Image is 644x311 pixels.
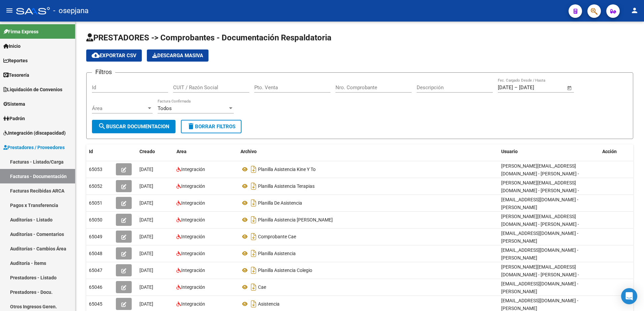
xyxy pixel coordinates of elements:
span: [PERSON_NAME][EMAIL_ADDRESS][DOMAIN_NAME] - [PERSON_NAME] - [501,214,579,227]
span: 65052 [89,183,102,189]
span: [DATE] [139,301,153,307]
span: Descarga Masiva [152,53,203,59]
span: Integración [181,183,205,189]
span: Reportes [3,57,28,64]
span: Planilla Asistencia Terapias [258,183,315,189]
span: Asistencia [258,301,280,307]
span: Integración [181,200,205,206]
input: Fecha inicio [498,84,513,91]
span: [DATE] [139,183,153,189]
datatable-header-cell: Usuario [498,144,600,159]
span: 65045 [89,301,102,307]
span: Buscar Documentacion [98,124,169,130]
span: [PERSON_NAME][EMAIL_ADDRESS][DOMAIN_NAME] - [PERSON_NAME] - [501,180,579,193]
span: 65048 [89,251,102,256]
span: Borrar Filtros [187,124,235,130]
span: Planilla Asistencia Kine Y To [258,167,316,172]
span: 65046 [89,284,102,290]
span: 65050 [89,217,102,222]
span: Archivo [240,149,257,154]
span: Planilla Asistencia [PERSON_NAME] [258,217,333,222]
span: Integración [181,284,205,290]
button: Open calendar [566,84,574,92]
mat-icon: person [631,6,639,14]
button: Buscar Documentacion [92,120,175,133]
span: Área [92,105,147,111]
button: Borrar Filtros [181,120,241,133]
app-download-masive: Descarga masiva de comprobantes (adjuntos) [147,49,208,62]
span: 65053 [89,167,102,172]
span: [PERSON_NAME][EMAIL_ADDRESS][DOMAIN_NAME] - [PERSON_NAME] - [501,163,579,176]
span: Prestadores / Proveedores [3,144,65,151]
i: Descargar documento [249,265,258,276]
h3: Filtros [92,67,115,77]
span: [DATE] [139,268,153,273]
span: Inicio [3,42,21,50]
mat-icon: search [98,122,106,130]
span: Planilla De Asistencia [258,200,302,206]
mat-icon: menu [5,6,13,14]
span: Id [89,149,93,154]
span: Acción [602,149,617,154]
datatable-header-cell: Archivo [238,144,498,159]
span: [EMAIL_ADDRESS][DOMAIN_NAME] - [PERSON_NAME] [501,247,578,261]
datatable-header-cell: Area [174,144,238,159]
i: Descargar documento [249,198,258,208]
span: [PERSON_NAME][EMAIL_ADDRESS][DOMAIN_NAME] - [PERSON_NAME] - [501,264,579,277]
i: Descargar documento [249,282,258,292]
span: Integración [181,268,205,273]
i: Descargar documento [249,181,258,192]
button: Descarga Masiva [147,49,208,62]
span: 65051 [89,200,102,206]
span: 65049 [89,234,102,239]
div: Open Intercom Messenger [621,288,637,304]
span: Integración [181,217,205,222]
datatable-header-cell: Id [86,144,113,159]
i: Descargar documento [249,231,258,242]
span: Planilla Asistencia [258,251,296,256]
span: [DATE] [139,284,153,290]
span: Integración [181,234,205,239]
span: Comprobante Cae [258,234,296,239]
span: Padrón [3,115,25,122]
span: PRESTADORES -> Comprobantes - Documentación Respaldatoria [86,33,331,42]
span: Integración [181,167,205,172]
span: Area [176,149,187,154]
datatable-header-cell: Acción [600,144,633,159]
span: Planilla Asistencia Colegio [258,268,312,273]
datatable-header-cell: Creado [137,144,174,159]
mat-icon: cloud_download [92,51,100,59]
span: Todos [158,105,172,111]
span: Sistema [3,100,25,108]
button: Exportar CSV [86,49,142,62]
span: [EMAIL_ADDRESS][DOMAIN_NAME] - [PERSON_NAME] [501,281,578,294]
span: 65047 [89,268,102,273]
span: Exportar CSV [92,53,136,59]
mat-icon: delete [187,122,195,130]
span: Integración [181,251,205,256]
span: Creado [139,149,155,154]
span: - osepjana [53,3,89,18]
input: Fecha fin [519,84,552,91]
span: [DATE] [139,234,153,239]
span: [DATE] [139,251,153,256]
span: [EMAIL_ADDRESS][DOMAIN_NAME] - [PERSON_NAME] [501,231,578,244]
span: Firma Express [3,28,38,35]
span: Integración (discapacidad) [3,129,66,137]
i: Descargar documento [249,248,258,259]
span: Integración [181,301,205,307]
span: Liquidación de Convenios [3,86,62,93]
span: [EMAIL_ADDRESS][DOMAIN_NAME] - [PERSON_NAME] [501,197,578,210]
i: Descargar documento [249,164,258,175]
span: – [514,84,518,91]
i: Descargar documento [249,214,258,225]
span: [DATE] [139,217,153,222]
span: [DATE] [139,167,153,172]
span: Usuario [501,149,518,154]
span: [DATE] [139,200,153,206]
i: Descargar documento [249,299,258,309]
span: Cae [258,284,266,290]
span: Tesorería [3,71,29,79]
span: [EMAIL_ADDRESS][DOMAIN_NAME] - [PERSON_NAME] [501,298,578,311]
